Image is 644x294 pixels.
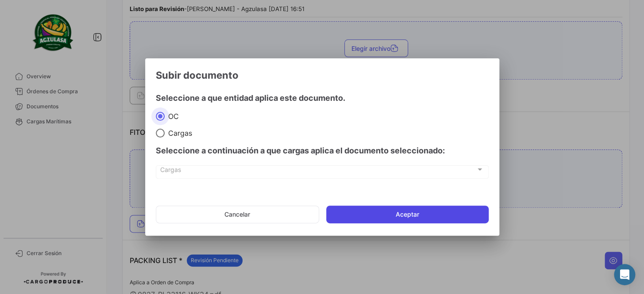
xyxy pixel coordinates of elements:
[326,206,489,223] button: Aceptar
[165,129,192,137] span: Cargas
[160,168,476,175] span: Cargas
[165,112,179,121] span: OC
[614,264,635,285] div: Abrir Intercom Messenger
[156,206,319,223] button: Cancelar
[156,69,489,81] h3: Subir documento
[156,92,489,104] h4: Seleccione a que entidad aplica este documento.
[156,145,489,157] h4: Seleccione a continuación a que cargas aplica el documento seleccionado:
